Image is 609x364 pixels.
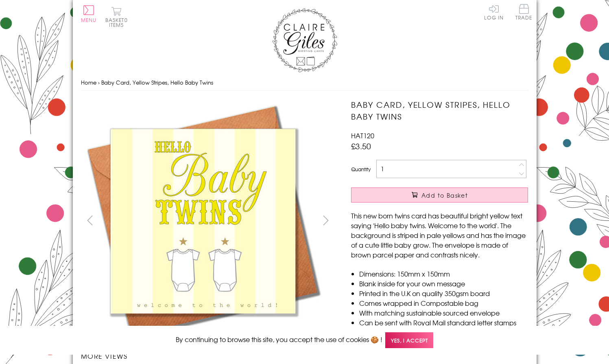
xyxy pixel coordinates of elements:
[515,4,533,20] span: Trade
[359,269,528,279] li: Dimensions: 150mm x 150mm
[359,298,528,308] li: Comes wrapped in Compostable bag
[317,211,335,229] button: next
[81,5,97,22] button: Menu
[351,187,528,203] button: Add to Basket
[81,78,96,86] a: Home
[351,166,371,173] label: Quantity
[81,16,97,24] span: Menu
[351,211,528,259] p: This new born twins card has beautiful bright yellow text saying 'Hello baby twins. Welcome to th...
[81,74,528,91] nav: breadcrumbs
[109,16,128,28] span: 0 items
[351,131,374,140] span: HAT120
[101,78,213,86] span: Baby Card, Yellow Stripes, Hello Baby Twins
[105,7,128,27] button: Basket0 items
[351,140,371,152] span: £3.50
[421,191,468,199] span: Add to Basket
[81,351,335,361] h3: More views
[359,308,528,318] li: With matching sustainable sourced envelope
[484,4,504,20] a: Log In
[385,332,433,348] span: Yes, I accept
[359,318,528,327] li: Can be sent with Royal Mail standard letter stamps
[81,99,325,343] img: Baby Card, Yellow Stripes, Hello Baby Twins
[81,211,99,229] button: prev
[98,78,100,86] span: ›
[359,288,528,298] li: Printed in the U.K on quality 350gsm board
[351,99,528,122] h1: Baby Card, Yellow Stripes, Hello Baby Twins
[272,8,337,72] img: Claire Giles Greetings Cards
[359,279,528,288] li: Blank inside for your own message
[515,4,533,22] a: Trade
